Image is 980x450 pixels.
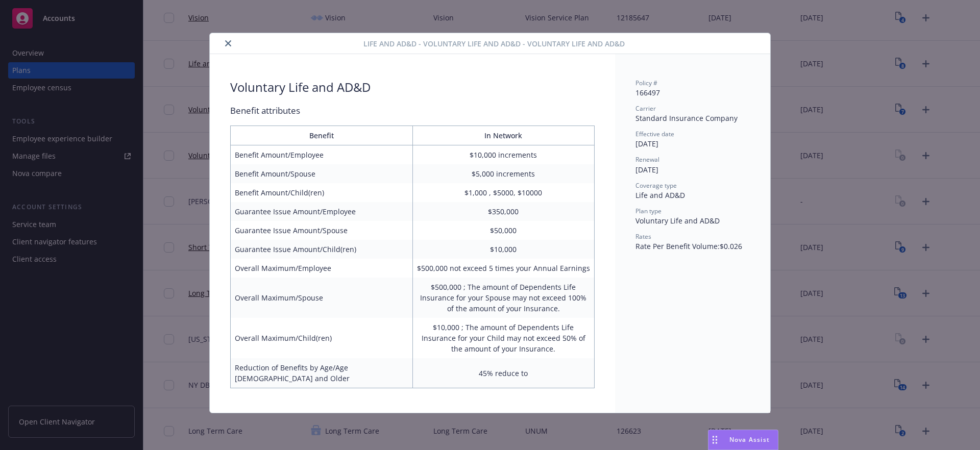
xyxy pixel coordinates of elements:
[412,164,595,183] td: $5,000 increments
[729,435,770,444] span: Nova Assist
[635,155,659,164] span: Renewal
[635,138,750,149] div: [DATE]
[231,240,413,259] td: Guarantee Issue Amount/Child(ren)
[635,232,651,241] span: Rates
[635,164,750,175] div: [DATE]
[412,240,595,259] td: $10,000
[412,145,595,165] td: $10,000 increments
[230,79,371,96] div: Voluntary Life and AD&D
[708,430,721,449] div: Drag to move
[635,79,657,87] span: Policy #
[412,259,595,278] td: $500,000 not exceed 5 times your Annual Earnings
[635,87,750,98] div: 166497
[708,430,778,450] button: Nova Assist
[231,221,413,240] td: Guarantee Issue Amount/Spouse
[363,38,625,49] span: Life and AD&D - Voluntary Life and AD&D - Voluntary Life and AD&D
[635,130,674,138] span: Effective date
[230,104,595,117] div: Benefit attributes
[412,278,595,318] td: $500,000 ; The amount of Dependents Life Insurance for your Spouse may not exceed 100% of the amo...
[231,202,413,221] td: Guarantee Issue Amount/Employee
[231,318,413,358] td: Overall Maximum/Child(ren)
[231,278,413,318] td: Overall Maximum/Spouse
[635,181,677,190] span: Coverage type
[412,358,595,388] td: 45% reduce to
[231,259,413,278] td: Overall Maximum/Employee
[412,183,595,202] td: $1,000 , $5000, $10000
[412,318,595,358] td: $10,000 ; The amount of Dependents Life Insurance for your Child may not exceed 50% of the amount...
[231,183,413,202] td: Benefit Amount/Child(ren)
[231,358,413,388] td: Reduction of Benefits by Age/Age [DEMOGRAPHIC_DATA] and Older
[635,215,750,226] div: Voluntary Life and AD&D
[231,126,413,145] th: Benefit
[412,126,595,145] th: In Network
[222,37,234,49] button: close
[231,164,413,183] td: Benefit Amount/Spouse
[635,113,750,123] div: Standard Insurance Company
[635,241,750,252] div: Rate Per Benefit Volume : $0.026
[412,202,595,221] td: $350,000
[635,190,750,201] div: Life and AD&D
[231,145,413,165] td: Benefit Amount/Employee
[412,221,595,240] td: $50,000
[635,207,661,215] span: Plan type
[635,104,656,113] span: Carrier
